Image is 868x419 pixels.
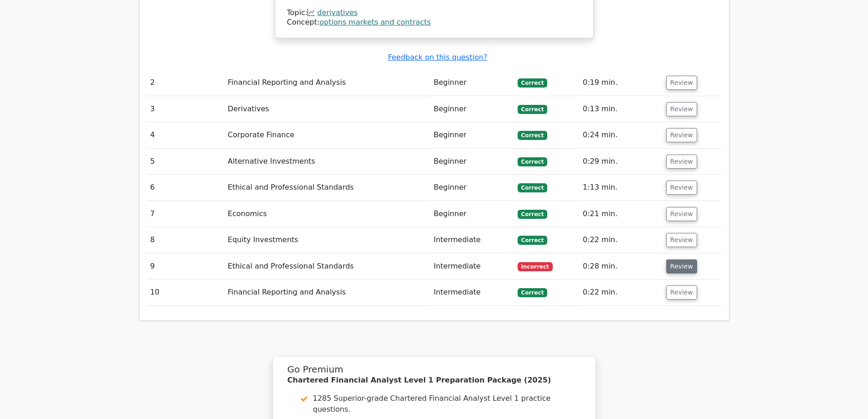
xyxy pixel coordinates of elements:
td: Intermediate [430,279,514,305]
td: Intermediate [430,227,514,253]
td: Beginner [430,149,514,175]
td: 10 [147,279,224,305]
td: Financial Reporting and Analysis [224,70,430,96]
span: Correct [518,157,547,166]
td: 0:24 min. [579,122,663,148]
td: 0:22 min. [579,227,663,253]
a: derivatives [317,8,358,17]
td: Alternative Investments [224,149,430,175]
span: Correct [518,105,547,114]
button: Review [666,128,697,142]
td: 0:29 min. [579,149,663,175]
a: options markets and contracts [319,18,431,26]
td: 5 [147,149,224,175]
button: Review [666,259,697,274]
span: Correct [518,183,547,192]
td: 1:13 min. [579,175,663,201]
button: Review [666,207,697,221]
td: Ethical and Professional Standards [224,175,430,201]
button: Review [666,181,697,195]
td: 0:21 min. [579,201,663,227]
td: Economics [224,201,430,227]
td: 0:28 min. [579,253,663,279]
td: Beginner [430,96,514,122]
td: 0:19 min. [579,70,663,96]
td: 4 [147,122,224,148]
td: Financial Reporting and Analysis [224,279,430,305]
button: Review [666,76,697,90]
span: Correct [518,78,547,88]
div: Concept: [287,18,581,27]
td: Beginner [430,70,514,96]
span: Correct [518,210,547,219]
td: 9 [147,253,224,279]
button: Review [666,155,697,169]
td: 8 [147,227,224,253]
td: Beginner [430,201,514,227]
td: 6 [147,175,224,201]
span: Correct [518,288,547,297]
button: Review [666,285,697,300]
td: Equity Investments [224,227,430,253]
div: Topic: [287,8,581,18]
td: Intermediate [430,253,514,279]
td: Beginner [430,175,514,201]
td: Beginner [430,122,514,148]
span: Correct [518,236,547,245]
span: Incorrect [518,262,553,271]
a: Feedback on this question? [388,53,487,62]
td: 7 [147,201,224,227]
td: 0:13 min. [579,96,663,122]
td: Corporate Finance [224,122,430,148]
td: 2 [147,70,224,96]
td: Ethical and Professional Standards [224,253,430,279]
td: 3 [147,96,224,122]
td: Derivatives [224,96,430,122]
button: Review [666,233,697,247]
button: Review [666,102,697,116]
td: 0:22 min. [579,279,663,305]
span: Correct [518,131,547,140]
